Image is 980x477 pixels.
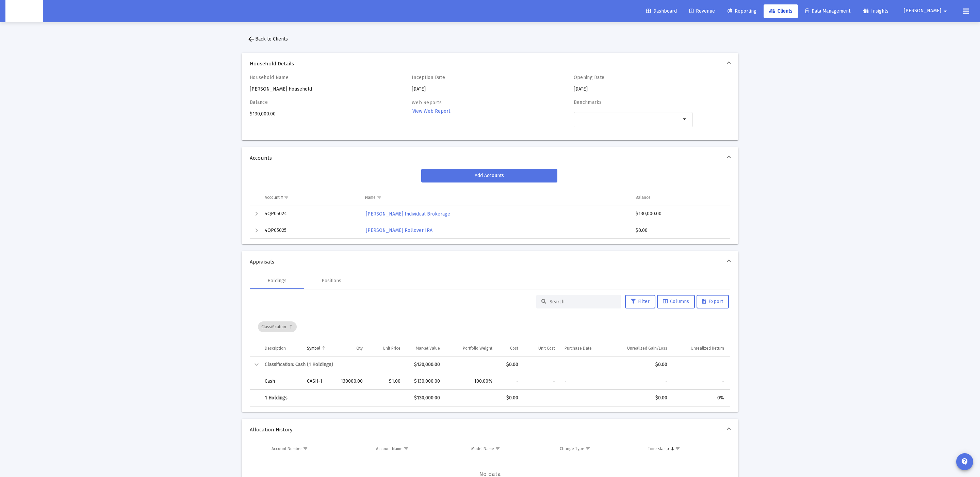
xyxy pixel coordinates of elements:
[502,395,518,401] div: $0.00
[366,211,450,217] span: [PERSON_NAME] Individual Brokerage
[722,4,762,18] a: Reporting
[267,277,287,284] div: Holdings
[250,155,728,161] span: Accounts
[265,395,297,401] div: 1 Holdings
[636,195,651,200] div: Balance
[250,189,730,239] div: Data grid
[641,4,682,18] a: Dashboard
[410,378,440,385] div: $130,000.00
[565,346,592,351] div: Purchase Date
[681,115,689,123] mat-icon: arrow_drop_down
[677,378,724,385] div: -
[260,373,302,389] td: Cash
[242,75,738,140] div: Household Details
[367,340,406,356] td: Column Unit Price
[250,426,728,433] span: Allocation History
[242,53,738,75] mat-expansion-panel-header: Household Details
[376,446,403,451] div: Account Name
[463,346,492,351] div: Portfolio Weight
[416,346,440,351] div: Market Value
[560,446,584,451] div: Change Type
[523,340,560,356] td: Column Unit Cost
[555,441,643,457] td: Column Change Type
[510,346,518,351] div: Cost
[250,75,369,80] h4: Household Name
[265,195,283,200] div: Account #
[250,75,369,93] div: [PERSON_NAME] Household
[612,378,667,385] div: -
[657,295,695,308] button: Columns
[608,340,672,356] td: Column Unrealized Gain/Loss
[636,227,724,234] div: $0.00
[260,357,405,373] td: Classification: Cash (1 Holdings)
[250,60,728,67] span: Household Details
[625,295,655,308] button: Filter
[404,446,409,451] span: Show filter options for column 'Account Name'
[769,8,793,14] span: Clients
[267,441,371,457] td: Column Account Number
[272,446,302,451] div: Account Number
[538,346,555,351] div: Unit Cost
[250,357,260,373] td: Collapse
[702,299,723,304] span: Export
[574,75,693,80] h4: Opening Date
[495,446,500,451] span: Show filter options for column 'Model Name'
[250,206,260,222] td: Expand
[258,321,297,332] div: Classification
[643,441,730,457] td: Column Time stamp
[450,378,493,385] div: 100.00%
[242,147,738,169] mat-expansion-panel-header: Accounts
[356,346,363,351] div: Qty
[648,446,669,451] div: Time stamp
[284,195,289,200] span: Show filter options for column 'Account #'
[242,169,738,244] div: Accounts
[550,299,616,305] input: Search
[410,395,440,401] div: $130,000.00
[560,340,608,356] td: Column Purchase Date
[574,99,693,105] h4: Benchmarks
[340,378,363,385] div: 130000.00
[672,340,730,356] td: Column Unrealized Return
[307,346,320,351] div: Symbol
[764,4,798,18] a: Clients
[302,340,335,356] td: Column Symbol
[371,441,467,457] td: Column Account Name
[365,225,433,235] a: [PERSON_NAME] Rollover IRA
[445,340,497,356] td: Column Portfolio Weight
[242,419,738,441] mat-expansion-panel-header: Allocation History
[412,106,451,116] a: View Web Report
[412,75,531,80] h4: Inception Date
[675,446,680,451] span: Show filter options for column 'Time stamp'
[265,346,286,351] div: Description
[475,173,504,178] span: Add Accounts
[258,314,725,340] div: Data grid toolbar
[250,99,369,135] div: $130,000.00
[242,251,738,273] mat-expansion-panel-header: Appraisals
[412,75,531,93] div: [DATE]
[366,227,432,233] span: [PERSON_NAME] Rollover IRA
[502,361,518,368] div: $0.00
[577,115,681,123] mat-chip-list: Selection
[412,100,442,106] label: Web Reports
[941,4,949,18] mat-icon: arrow_drop_down
[497,340,523,356] td: Column Cost
[250,314,730,407] div: Data grid
[646,8,677,14] span: Dashboard
[467,441,555,457] td: Column Model Name
[636,210,724,217] div: $130,000.00
[335,340,367,356] td: Column Qty
[405,340,444,356] td: Column Market Value
[250,99,369,105] h4: Balance
[574,75,693,93] div: [DATE]
[360,189,631,206] td: Column Name
[377,195,382,200] span: Show filter options for column 'Name'
[365,195,376,200] div: Name
[247,36,288,42] span: Back to Clients
[631,189,730,206] td: Column Balance
[242,32,293,46] button: Back to Clients
[689,8,715,14] span: Revenue
[857,4,894,18] a: Insights
[247,35,255,43] mat-icon: arrow_back
[528,378,555,385] div: -
[663,299,689,304] span: Columns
